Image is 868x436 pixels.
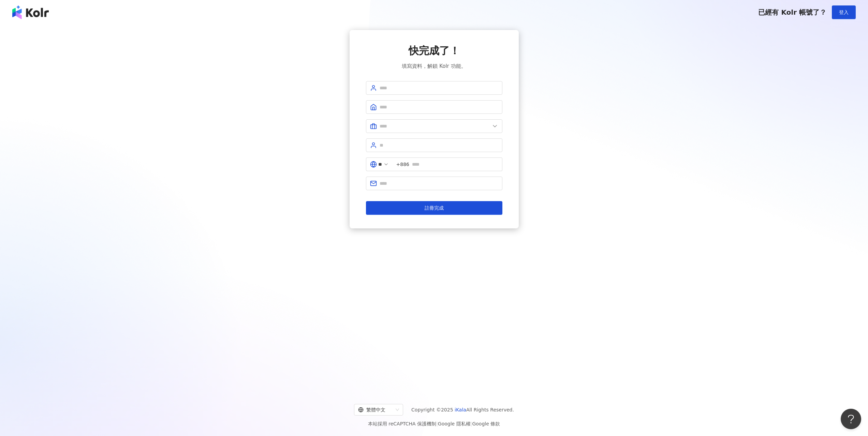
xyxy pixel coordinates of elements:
div: 繁體中文 [358,404,393,415]
img: logo [12,5,49,19]
span: | [436,421,438,426]
span: 快完成了！ [409,44,460,58]
span: 登入 [839,10,849,15]
span: 填寫資料，解鎖 Kolr 功能。 [402,62,466,70]
a: Google 隱私權 [438,421,471,426]
button: 登入 [832,5,856,19]
span: 已經有 Kolr 帳號了？ [758,8,826,16]
span: 本站採用 reCAPTCHA 保護機制 [368,420,500,428]
iframe: Help Scout Beacon - Open [841,409,861,429]
span: +886 [396,161,409,168]
span: Copyright © 2025 All Rights Reserved. [411,406,514,414]
span: | [471,421,472,426]
button: 註冊完成 [366,201,502,215]
a: Google 條款 [472,421,500,426]
a: iKala [455,407,466,412]
span: 註冊完成 [425,205,444,211]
